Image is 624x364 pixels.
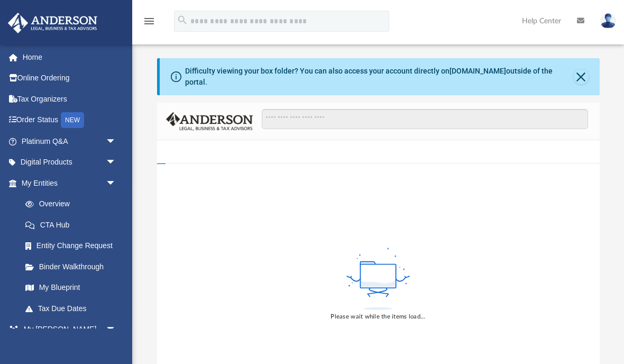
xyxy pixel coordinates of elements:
input: Search files and folders [262,109,588,129]
img: User Pic [600,13,616,29]
a: CTA Hub [15,214,132,235]
i: search [177,14,188,26]
a: Digital Productsarrow_drop_down [7,152,132,173]
a: Platinum Q&Aarrow_drop_down [7,131,132,152]
a: menu [143,20,155,28]
span: arrow_drop_down [106,131,127,152]
a: [DOMAIN_NAME] [449,67,506,75]
a: Home [7,47,132,68]
a: My Entitiesarrow_drop_down [7,172,132,194]
span: arrow_drop_down [106,172,127,194]
span: arrow_drop_down [106,152,127,174]
a: Overview [15,194,132,215]
div: Difficulty viewing your box folder? You can also access your account directly on outside of the p... [185,66,573,88]
button: Close [574,69,589,84]
div: Please wait while the items load... [331,312,425,322]
a: Binder Walkthrough [15,256,132,277]
a: Online Ordering [7,68,132,89]
img: Anderson Advisors Platinum Portal [5,13,100,33]
a: Order StatusNEW [7,110,132,131]
a: My [PERSON_NAME] Teamarrow_drop_down [7,319,127,353]
div: NEW [61,112,84,128]
a: Tax Organizers [7,88,132,110]
a: Tax Due Dates [15,298,132,319]
a: Entity Change Request [15,235,132,257]
a: My Blueprint [15,277,127,298]
span: arrow_drop_down [106,319,127,341]
i: menu [143,15,155,28]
